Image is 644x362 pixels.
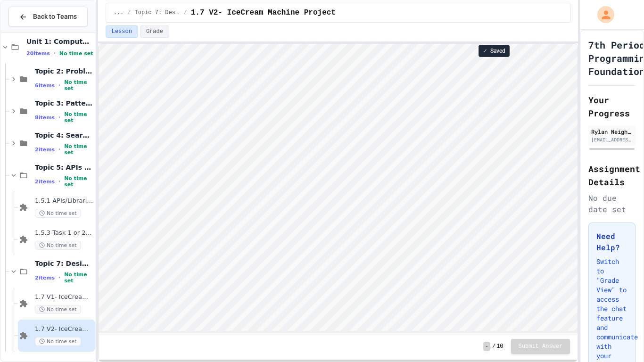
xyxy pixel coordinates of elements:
span: No time set [64,143,93,156]
button: Lesson [106,25,138,38]
span: Topic 7: Designing & Simulating Solutions [35,259,93,268]
span: No time set [35,305,81,314]
span: 6 items [35,82,55,89]
span: Topic 7: Designing & Simulating Solutions [135,9,180,16]
span: ✓ [483,47,487,55]
span: Unit 1: Computational Thinking and Problem Solving [26,37,93,46]
span: • [58,114,60,121]
span: / [492,343,495,350]
span: No time set [59,50,93,57]
h3: Need Help? [596,230,627,253]
span: 8 items [35,115,55,121]
h2: Assignment Details [588,162,636,189]
span: 2 items [35,275,55,281]
h2: Your Progress [588,93,636,120]
span: No time set [64,175,93,188]
span: No time set [35,337,81,346]
span: • [58,178,60,185]
div: [EMAIL_ADDRESS][DOMAIN_NAME] [591,136,633,143]
span: / [184,9,187,16]
button: Grade [140,25,169,38]
iframe: Snap! Programming Environment [99,44,578,333]
span: 1.7 V1- IceCream Machine Project [35,293,93,301]
span: ... [114,9,124,16]
span: Back to Teams [33,12,77,22]
span: No time set [64,271,93,284]
div: Rylan Neighbors [591,127,633,136]
span: Submit Answer [519,343,563,350]
span: No time set [64,79,93,91]
span: • [54,49,56,57]
span: No time set [64,111,93,123]
span: • [58,82,60,89]
span: 1.7 V2- IceCream Machine Project [191,7,336,18]
span: 20 items [26,50,50,57]
span: / [127,9,131,16]
span: 1.5.3 Task 1 or 2 Selection [35,229,93,237]
span: 2 items [35,179,55,185]
span: No time set [35,209,81,218]
span: • [58,146,60,153]
span: 2 items [35,147,55,153]
button: Submit Answer [511,339,570,354]
span: Topic 5: APIs & Libraries [35,163,93,172]
button: Back to Teams [8,7,88,27]
span: - [483,342,490,351]
span: 1.7 V2- IceCream Machine Project [35,325,93,333]
span: Topic 3: Pattern Recognition and Abstraction [35,99,93,107]
span: Topic 2: Problem Decomposition and Logic Structures [35,67,93,75]
span: 1.5.1 APIs/Libraries [35,197,93,205]
span: • [58,274,60,281]
span: Topic 4: Search/Sort Algorithims & Algorithimic Efficency [35,131,93,140]
span: Saved [490,47,505,55]
div: My Account [587,4,617,25]
span: No time set [35,241,81,250]
span: 10 [496,343,503,350]
div: No due date set [588,192,636,215]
